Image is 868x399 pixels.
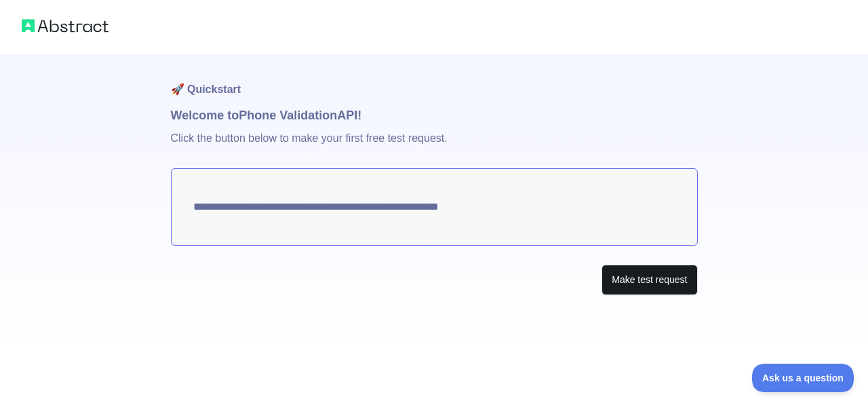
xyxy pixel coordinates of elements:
[171,54,698,106] h1: 🚀 Quickstart
[601,265,697,295] button: Make test request
[22,16,108,35] img: Abstract logo
[171,106,698,125] h1: Welcome to Phone Validation API!
[752,364,854,392] iframe: Toggle Customer Support
[171,125,698,168] p: Click the button below to make your first free test request.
